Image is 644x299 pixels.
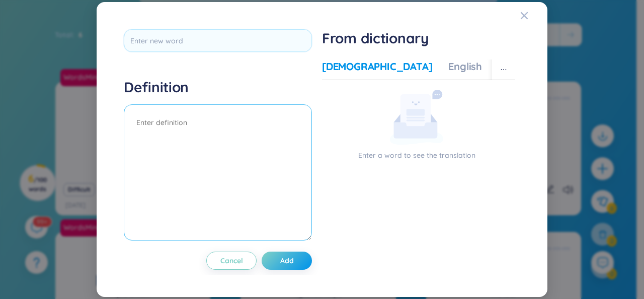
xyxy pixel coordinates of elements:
p: Enter a word to see the translation [322,150,511,161]
span: Add [280,256,294,266]
input: Enter new word [124,29,312,52]
h4: Definition [124,78,312,96]
span: ellipsis [500,66,507,73]
div: [DEMOGRAPHIC_DATA] [322,59,432,74]
span: Cancel [220,256,243,266]
button: Close [520,2,547,29]
div: English [448,59,482,74]
button: ellipsis [492,59,515,80]
h1: From dictionary [322,29,515,47]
